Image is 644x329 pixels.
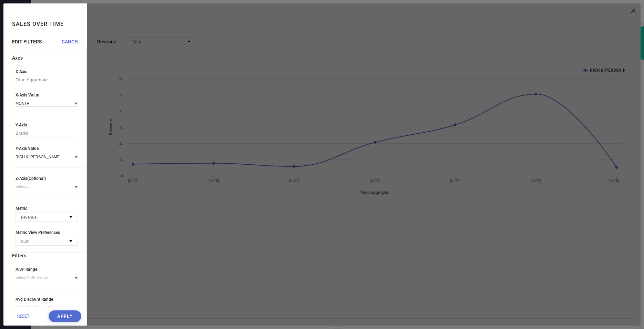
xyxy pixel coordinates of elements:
[16,69,78,74] span: X-Axis
[16,304,78,311] input: Select Avg Discount Range
[16,93,78,97] span: X-Axis Value
[21,215,37,220] span: Revenue
[16,123,78,127] span: Y-Axis
[16,274,78,281] input: Select AISP Range
[12,39,42,44] span: EDIT FILTERS
[16,267,78,272] span: AISP Range
[21,239,30,244] span: Sum
[12,21,64,27] h1: Sales over time
[16,297,78,302] span: Avg Discount Range
[12,253,86,258] div: Filters
[12,55,86,61] div: Axes
[16,146,78,151] span: Y-Axis Value
[16,176,78,181] span: Z-Axis(Optional)
[16,230,78,235] span: Metric View Preferences
[16,206,78,211] span: Metric
[16,183,78,190] input: Select...
[62,39,80,44] span: CANCEL
[49,310,81,322] button: Apply
[17,314,29,319] span: RESET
